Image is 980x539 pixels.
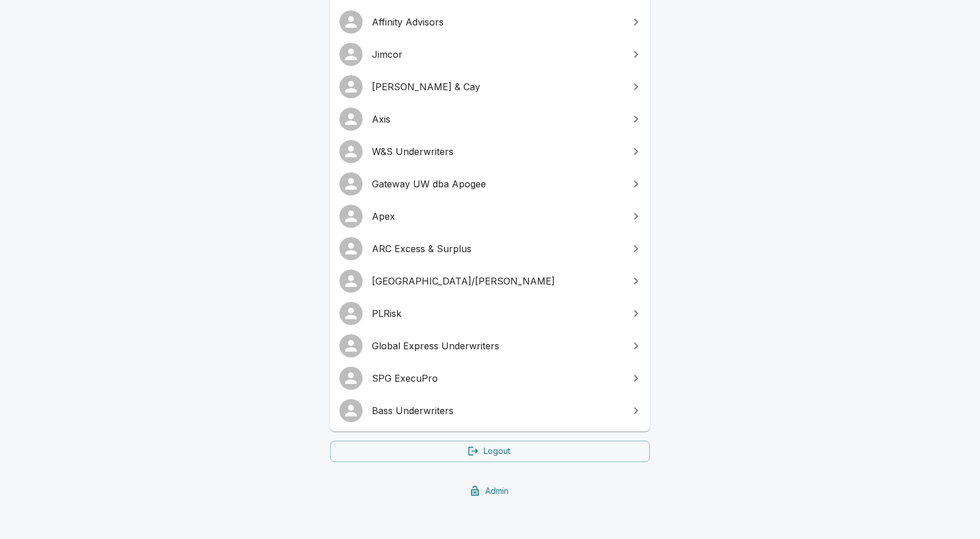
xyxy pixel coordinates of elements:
[372,145,622,158] span: W&S Underwriters
[330,232,650,265] a: ARC Excess & Surplus
[372,112,622,126] span: Axis
[372,307,622,320] span: PLRisk
[330,330,650,362] a: Global Express Underwriters
[330,200,650,232] a: Apex
[372,209,622,223] span: Apex
[330,168,650,200] a: Gateway UW dba Apogee
[330,362,650,394] a: SPG ExecuPro
[372,404,622,418] span: Bass Underwriters
[372,15,622,29] span: Affinity Advisors
[330,6,650,38] a: Affinity Advisors
[330,441,650,462] a: Logout
[330,135,650,168] a: W&S Underwriters
[330,265,650,297] a: [GEOGRAPHIC_DATA]/[PERSON_NAME]
[330,394,650,427] a: Bass Underwriters
[330,481,650,502] a: Admin
[372,47,622,61] span: Jimcor
[330,103,650,135] a: Axis
[330,297,650,330] a: PLRisk
[330,38,650,71] a: Jimcor
[372,177,622,191] span: Gateway UW dba Apogee
[372,80,622,94] span: [PERSON_NAME] & Cay
[330,71,650,103] a: [PERSON_NAME] & Cay
[372,339,622,353] span: Global Express Underwriters
[372,371,622,385] span: SPG ExecuPro
[372,274,622,288] span: [GEOGRAPHIC_DATA]/[PERSON_NAME]
[372,242,622,256] span: ARC Excess & Surplus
